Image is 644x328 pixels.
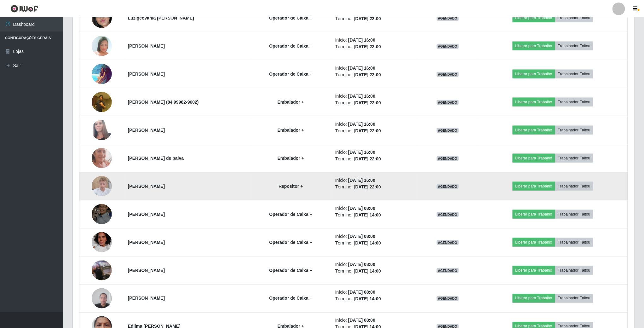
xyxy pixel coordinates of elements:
button: Trabalhador Faltou [555,238,593,247]
button: Trabalhador Faltou [555,98,593,106]
img: 1737214491896.jpeg [92,31,112,60]
img: 1748991397943.jpeg [92,64,112,84]
button: Liberar para Trabalho [513,210,555,219]
li: Término: [335,128,413,134]
strong: Embalador + [278,128,304,133]
strong: Operador de Caixa + [269,72,313,77]
button: Trabalhador Faltou [555,182,593,191]
strong: Operador de Caixa + [269,296,313,301]
li: Início: [335,149,413,156]
strong: [PERSON_NAME] [128,212,165,217]
img: 1747589224615.jpeg [92,136,112,180]
time: [DATE] 16:00 [348,178,375,183]
strong: [PERSON_NAME] de paiva [128,156,184,161]
strong: Luzigeovânia [PERSON_NAME] [128,15,194,20]
button: Trabalhador Faltou [555,126,593,135]
li: Término: [335,156,413,162]
span: AGENDADO [437,212,459,217]
time: [DATE] 14:00 [354,296,381,302]
img: 1742965437986.jpeg [92,230,112,255]
strong: Operador de Caixa + [269,268,313,273]
time: [DATE] 16:00 [348,150,375,155]
img: CoreUI Logo [10,5,38,13]
span: AGENDADO [437,184,459,189]
img: 1655477118165.jpeg [92,201,112,227]
li: Início: [335,121,413,128]
li: Início: [335,317,413,324]
button: Liberar para Trabalho [513,238,555,247]
time: [DATE] 14:00 [354,212,381,217]
span: AGENDADO [437,44,459,49]
strong: Operador de Caixa + [269,15,313,20]
time: [DATE] 08:00 [348,206,375,211]
li: Término: [335,184,413,190]
strong: Embalador + [278,100,304,105]
time: [DATE] 08:00 [348,262,375,267]
strong: Operador de Caixa + [269,240,313,245]
span: AGENDADO [437,296,459,301]
li: Início: [335,289,413,296]
li: Início: [335,261,413,268]
time: [DATE] 08:00 [348,318,375,323]
img: 1731148670684.jpeg [92,285,112,312]
li: Término: [335,43,413,50]
time: [DATE] 22:00 [354,100,381,105]
time: [DATE] 22:00 [354,16,381,21]
time: [DATE] 14:00 [354,268,381,273]
time: [DATE] 22:00 [354,72,381,77]
strong: [PERSON_NAME] [128,128,165,133]
strong: Operador de Caixa + [269,43,313,49]
strong: Embalador + [278,156,304,161]
time: [DATE] 16:00 [348,94,375,99]
li: Término: [335,268,413,274]
button: Liberar para Trabalho [513,70,555,78]
strong: [PERSON_NAME] [128,184,165,189]
li: Término: [335,15,413,22]
button: Trabalhador Faltou [555,154,593,163]
li: Início: [335,93,413,100]
time: [DATE] 22:00 [354,44,381,49]
li: Início: [335,177,413,184]
time: [DATE] 08:00 [348,234,375,239]
time: [DATE] 22:00 [354,128,381,133]
li: Término: [335,240,413,246]
img: 1725070298663.jpeg [92,252,112,288]
li: Início: [335,65,413,72]
span: AGENDADO [437,128,459,133]
button: Trabalhador Faltou [555,294,593,303]
button: Liberar para Trabalho [513,126,555,135]
li: Término: [335,100,413,106]
span: AGENDADO [437,240,459,245]
span: AGENDADO [437,16,459,21]
button: Trabalhador Faltou [555,42,593,50]
strong: [PERSON_NAME] [128,268,165,273]
button: Liberar para Trabalho [513,42,555,50]
button: Trabalhador Faltou [555,70,593,78]
strong: [PERSON_NAME] [128,43,165,49]
button: Trabalhador Faltou [555,266,593,275]
button: Liberar para Trabalho [513,154,555,163]
time: [DATE] 16:00 [348,66,375,71]
strong: Repositor + [279,184,303,189]
time: [DATE] 22:00 [354,156,381,161]
span: AGENDADO [437,72,459,77]
button: Trabalhador Faltou [555,210,593,219]
img: 1710091653960.jpeg [92,173,112,199]
button: Liberar para Trabalho [513,182,555,191]
li: Início: [335,233,413,240]
span: AGENDADO [437,100,459,105]
li: Término: [335,72,413,78]
time: [DATE] 14:00 [354,240,381,245]
strong: [PERSON_NAME] (84 99982-9602) [128,100,199,105]
li: Término: [335,296,413,302]
strong: [PERSON_NAME] [128,240,165,245]
button: Liberar para Trabalho [513,294,555,303]
li: Início: [335,37,413,43]
strong: [PERSON_NAME] [128,296,165,301]
strong: Operador de Caixa + [269,212,313,217]
button: Liberar para Trabalho [513,98,555,106]
time: [DATE] 16:00 [348,122,375,127]
img: 1754156218289.jpeg [92,89,112,115]
button: Liberar para Trabalho [513,14,555,22]
button: Trabalhador Faltou [555,14,593,22]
